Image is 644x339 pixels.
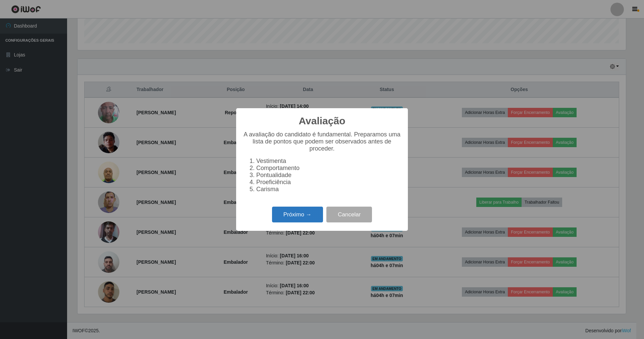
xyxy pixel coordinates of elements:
button: Próximo → [272,207,323,222]
li: Pontualidade [256,172,401,179]
li: Proeficiência [256,179,401,186]
li: Comportamento [256,165,401,172]
p: A avaliação do candidato é fundamental. Preparamos uma lista de pontos que podem ser observados a... [243,131,401,152]
button: Cancelar [326,207,372,222]
h2: Avaliação [299,115,345,127]
li: Vestimenta [256,158,401,165]
li: Carisma [256,186,401,193]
